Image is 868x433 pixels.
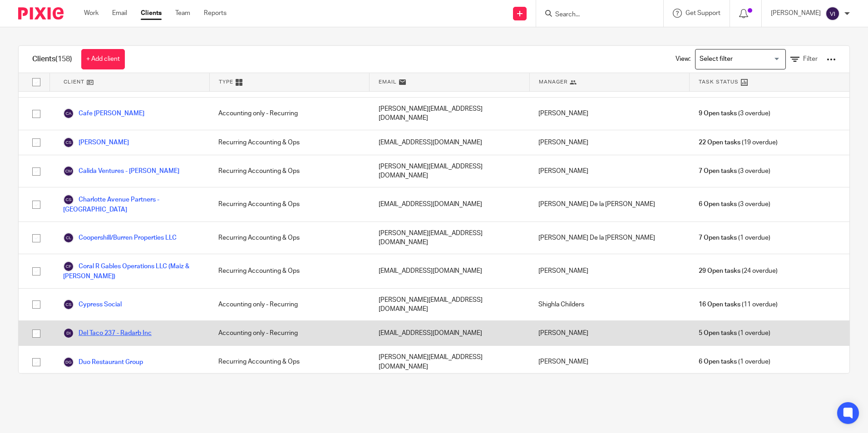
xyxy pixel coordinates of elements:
[529,98,689,130] div: [PERSON_NAME]
[529,254,689,288] div: [PERSON_NAME]
[699,233,770,242] span: (1 overdue)
[63,299,74,310] img: svg%3E
[370,222,529,254] div: [PERSON_NAME][EMAIL_ADDRESS][DOMAIN_NAME]
[63,194,200,214] a: Charlotte Avenue Partners - [GEOGRAPHIC_DATA]
[699,329,737,338] span: 5 Open tasks
[209,321,369,345] div: Accounting only - Recurring
[81,49,125,69] a: + Add client
[63,232,177,243] a: Coopershill/Burren Properties LLC
[64,78,84,86] span: Client
[28,74,45,91] input: Select all
[63,194,74,205] img: svg%3E
[204,9,227,18] a: Reports
[209,130,369,155] div: Recurring Accounting & Ops
[370,289,529,321] div: [PERSON_NAME][EMAIL_ADDRESS][DOMAIN_NAME]
[209,222,369,254] div: Recurring Accounting & Ops
[379,78,397,86] span: Email
[529,130,689,155] div: [PERSON_NAME]
[529,222,689,254] div: [PERSON_NAME] De la [PERSON_NAME]
[63,328,74,339] img: svg%3E
[63,357,143,368] a: Duo Restaurant Group
[175,9,190,18] a: Team
[699,266,778,276] span: (24 overdue)
[699,300,778,309] span: (11 overdue)
[699,357,737,366] span: 6 Open tasks
[63,137,129,148] a: [PERSON_NAME]
[699,109,770,118] span: (3 overdue)
[699,138,778,147] span: (19 overdue)
[696,51,780,67] input: Search for option
[209,187,369,221] div: Recurring Accounting & Ops
[209,98,369,130] div: Accounting only - Recurring
[63,328,152,339] a: Del Taco 237 - Radarb Inc
[529,321,689,345] div: [PERSON_NAME]
[63,166,74,177] img: svg%3E
[63,137,74,148] img: svg%3E
[209,346,369,378] div: Recurring Accounting & Ops
[219,78,233,86] span: Type
[699,233,737,242] span: 7 Open tasks
[370,98,529,130] div: [PERSON_NAME][EMAIL_ADDRESS][DOMAIN_NAME]
[63,108,74,119] img: svg%3E
[370,321,529,345] div: [EMAIL_ADDRESS][DOMAIN_NAME]
[32,54,72,64] h1: Clients
[55,55,72,63] span: (158)
[209,254,369,288] div: Recurring Accounting & Ops
[699,167,770,176] span: (3 overdue)
[529,346,689,378] div: [PERSON_NAME]
[529,289,689,321] div: Shighla Childers
[771,9,821,18] p: [PERSON_NAME]
[699,167,737,176] span: 7 Open tasks
[63,357,74,368] img: svg%3E
[699,329,770,338] span: (1 overdue)
[825,6,840,21] img: svg%3E
[662,46,836,73] div: View:
[141,9,162,18] a: Clients
[554,11,636,19] input: Search
[370,130,529,155] div: [EMAIL_ADDRESS][DOMAIN_NAME]
[699,78,739,86] span: Task Status
[699,138,740,147] span: 22 Open tasks
[699,357,770,366] span: (1 overdue)
[370,155,529,187] div: [PERSON_NAME][EMAIL_ADDRESS][DOMAIN_NAME]
[112,9,127,18] a: Email
[63,232,74,243] img: svg%3E
[63,261,74,272] img: svg%3E
[370,346,529,378] div: [PERSON_NAME][EMAIL_ADDRESS][DOMAIN_NAME]
[699,266,740,276] span: 29 Open tasks
[209,289,369,321] div: Accounting only - Recurring
[699,109,737,118] span: 9 Open tasks
[686,10,720,16] span: Get Support
[18,7,64,20] img: Pixie
[529,155,689,187] div: [PERSON_NAME]
[63,108,144,119] a: Cafe [PERSON_NAME]
[803,56,818,62] span: Filter
[63,299,122,310] a: Cypress Social
[539,78,567,86] span: Manager
[699,200,770,209] span: (3 overdue)
[63,261,200,281] a: Coral R Gables Operations LLC (Maiz & [PERSON_NAME])
[695,49,786,69] div: Search for option
[699,300,740,309] span: 16 Open tasks
[209,155,369,187] div: Recurring Accounting & Ops
[84,9,99,18] a: Work
[699,200,737,209] span: 6 Open tasks
[63,166,179,177] a: Calida Ventures - [PERSON_NAME]
[370,187,529,221] div: [EMAIL_ADDRESS][DOMAIN_NAME]
[370,254,529,288] div: [EMAIL_ADDRESS][DOMAIN_NAME]
[529,187,689,221] div: [PERSON_NAME] De la [PERSON_NAME]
